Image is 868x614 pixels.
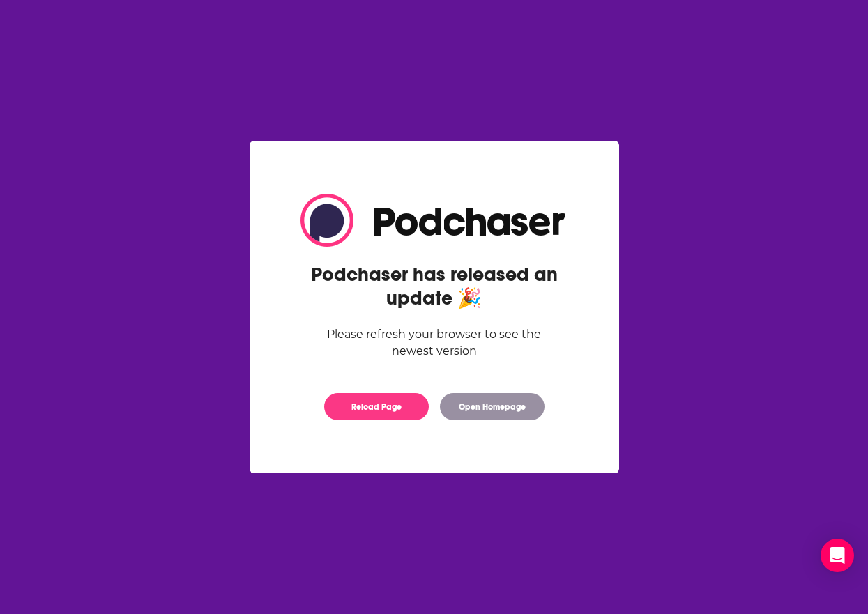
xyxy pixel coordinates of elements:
[324,393,429,420] button: Reload Page
[300,326,568,360] div: Please refresh your browser to see the newest version
[440,393,545,420] button: Open Homepage
[300,263,568,310] h2: Podchaser has released an update 🎉
[300,194,568,247] img: Logo
[821,539,854,572] div: Open Intercom Messenger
